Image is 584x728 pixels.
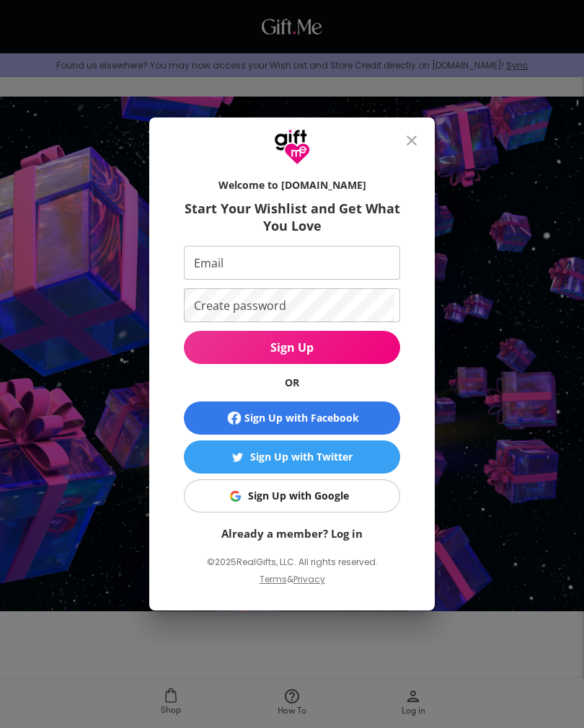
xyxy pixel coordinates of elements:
div: Sign Up with Twitter [250,449,353,465]
p: © 2025 RealGifts, LLC. All rights reserved. [184,553,400,572]
p: & [287,572,293,599]
img: GiftMe Logo [274,129,310,165]
h6: OR [184,376,400,390]
button: Sign Up with Facebook [184,401,400,435]
div: Sign Up with Facebook [244,410,359,426]
h6: Welcome to [DOMAIN_NAME] [184,178,400,192]
a: Terms [260,573,287,585]
span: Sign Up [184,339,400,355]
img: Sign Up with Twitter [232,452,243,463]
a: Already a member? Log in [221,526,363,541]
img: Sign Up with Google [230,491,241,502]
button: Sign Up with GoogleSign Up with Google [184,479,400,512]
a: Privacy [293,573,325,585]
button: Sign Up [184,331,400,364]
button: close [394,123,429,158]
div: Sign Up with Google [248,488,349,504]
button: Sign Up with TwitterSign Up with Twitter [184,440,400,474]
h6: Start Your Wishlist and Get What You Love [184,200,400,234]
